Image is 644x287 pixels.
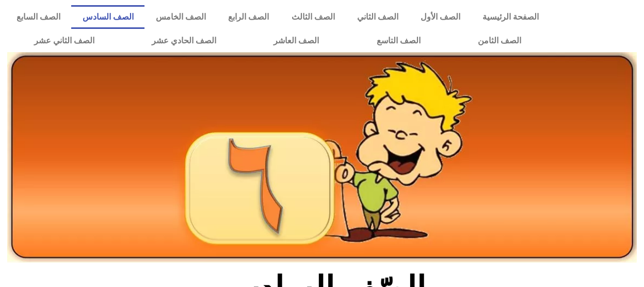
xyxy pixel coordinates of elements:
[449,29,550,53] a: الصف الثامن
[348,29,449,53] a: الصف التاسع
[472,5,550,29] a: الصفحة الرئيسية
[144,5,217,29] a: الصف الخامس
[280,5,346,29] a: الصف الثالث
[123,29,245,53] a: الصف الحادي عشر
[217,5,280,29] a: الصف الرابع
[346,5,409,29] a: الصف الثاني
[409,5,471,29] a: الصف الأول
[71,5,144,29] a: الصف السادس
[5,5,71,29] a: الصف السابع
[245,29,348,53] a: الصف العاشر
[5,29,123,53] a: الصف الثاني عشر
